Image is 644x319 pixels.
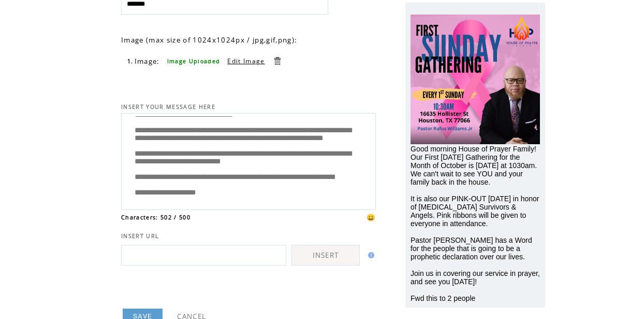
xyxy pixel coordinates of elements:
span: INSERT URL [121,232,159,240]
a: Edit Image [227,57,265,65]
span: Image Uploaded [167,58,221,65]
span: Image (max size of 1024x1024px / jpg,gif,png): [121,35,297,45]
span: Characters: 502 / 500 [121,214,191,221]
span: 1. [127,58,134,65]
a: INSERT [291,245,360,266]
img: help.gif [365,252,374,258]
span: Image: [135,57,160,66]
span: Good morning House of Prayer Family! Our First [DATE] Gathering for the Month of October is [DATE... [411,145,540,302]
span: INSERT YOUR MESSAGE HERE [121,103,215,110]
span: 😀 [367,213,376,222]
a: Delete this item [272,56,282,66]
